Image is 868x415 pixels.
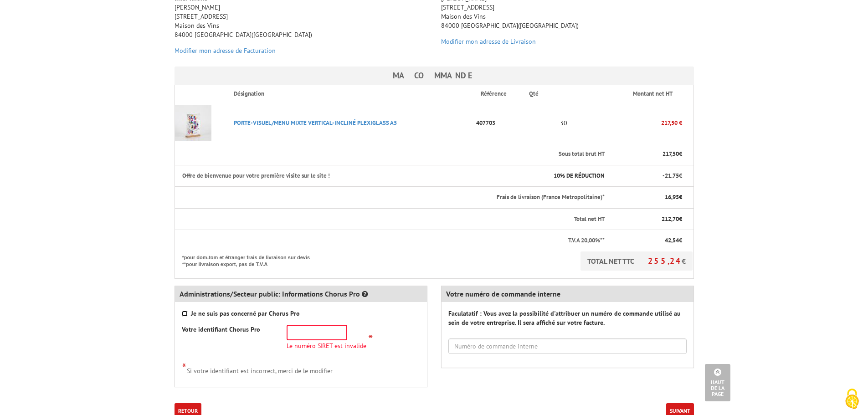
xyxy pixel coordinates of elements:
strong: Je ne suis pas concerné par Chorus Pro [191,309,300,318]
p: *pour dom-tom et étranger frais de livraison sur devis **pour livraison export, pas de T.V.A [182,251,319,268]
th: Désignation [226,85,474,102]
p: % DE RÉDUCTION [529,172,605,180]
img: Cookies (fenêtre modale) [841,388,863,410]
div: Si votre identifiant est incorrect, merci de le modifier [182,360,420,375]
span: Le numéro SIRET est invalide [287,343,366,349]
th: Total net HT [175,208,606,230]
p: - € [613,172,682,180]
a: Modifier mon adresse de Livraison [441,37,536,46]
button: Cookies (fenêtre modale) [836,384,868,415]
span: 255,24 [648,256,682,266]
p: € [613,193,682,202]
a: PORTE-VISUEL/MENU MIXTE VERTICAL-INCLINé PLEXIGLASS A5 [234,119,397,127]
span: 21.75 [665,172,679,179]
span: 16,95 [665,193,679,201]
input: Je ne suis pas concerné par Chorus Pro [182,311,188,317]
p: € [613,150,682,159]
div: Votre numéro de commande interne [442,286,693,302]
p: 407703 [473,115,522,131]
a: Modifier mon adresse de Facturation [175,46,276,55]
p: € [613,215,682,224]
label: Votre identifiant Chorus Pro [182,325,260,334]
td: 30 [522,102,606,143]
p: 217,50 € [606,115,682,131]
span: 10 [554,172,560,179]
span: 217,50 [663,150,679,158]
img: PORTE-VISUEL/MENU MIXTE VERTICAL-INCLINé PLEXIGLASS A5 [175,105,211,141]
th: Sous total brut HT [175,143,606,165]
input: Numéro de commande interne [448,338,687,354]
th: Offre de bienvenue pour votre première visite sur le site ! [175,165,522,187]
a: Haut de la page [705,364,730,401]
div: Administrations/Secteur public: Informations Chorus Pro [175,286,427,302]
p: T.V.A 20,00%** [182,236,605,245]
th: Qté [522,85,606,102]
span: 42,54 [665,236,679,244]
p: € [613,236,682,245]
span: 212,70 [662,215,679,223]
p: TOTAL NET TTC € [580,251,693,271]
th: Frais de livraison (France Metropolitaine)* [175,187,606,209]
label: Faculatatif : Vous avez la possibilité d'attribuer un numéro de commande utilisé au sein de votre... [448,309,687,327]
th: Référence [473,85,522,102]
p: Montant net HT [613,90,692,98]
h3: Ma commande [175,67,694,85]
